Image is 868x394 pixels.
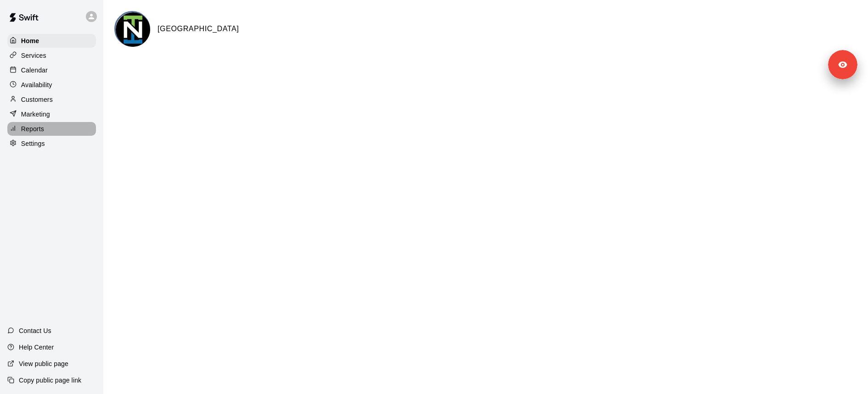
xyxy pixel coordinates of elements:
a: Availability [7,78,96,92]
a: Calendar [7,63,96,77]
p: Services [21,51,46,60]
p: Contact Us [19,326,51,335]
a: Reports [7,122,96,136]
p: Help Center [19,343,54,352]
a: Marketing [7,107,96,121]
a: Services [7,49,96,62]
a: Home [7,34,96,48]
p: View public page [19,359,68,368]
p: Customers [21,95,53,104]
p: Home [21,36,39,45]
p: Calendar [21,66,48,75]
a: Customers [7,93,96,106]
img: New Turf Academy logo [116,12,150,47]
p: Marketing [21,110,50,119]
p: Settings [21,139,45,148]
a: Settings [7,137,96,150]
p: Availability [21,80,52,89]
h6: [GEOGRAPHIC_DATA] [158,23,239,35]
p: Copy public page link [19,376,81,385]
p: Reports [21,124,44,133]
